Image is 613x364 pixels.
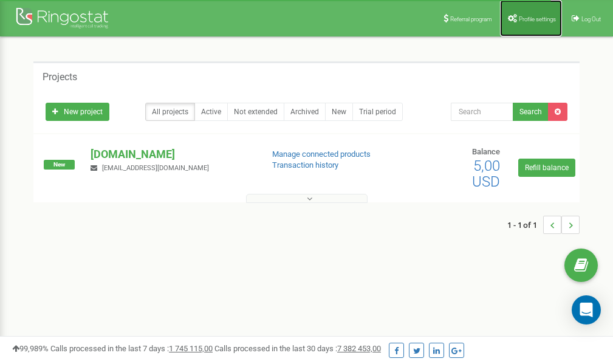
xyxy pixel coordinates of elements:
[451,103,513,121] input: Search
[581,16,601,22] span: Log Out
[12,344,49,353] span: 99,989%
[507,216,543,234] span: 1 - 1 of 1
[227,103,284,121] a: Not extended
[145,103,195,121] a: All projects
[450,16,492,22] span: Referral program
[43,72,77,83] h5: Projects
[102,164,209,172] span: [EMAIL_ADDRESS][DOMAIN_NAME]
[572,295,601,325] div: Open Intercom Messenger
[284,103,326,121] a: Archived
[472,157,500,190] span: 5,00 USD
[518,159,575,177] a: Refill balance
[272,160,338,170] a: Transaction history
[513,103,549,121] button: Search
[169,344,213,353] u: 1 745 115,00
[91,146,252,162] p: [DOMAIN_NAME]
[325,103,353,121] a: New
[194,103,228,121] a: Active
[214,344,381,353] span: Calls processed in the last 30 days :
[46,103,109,121] a: New project
[50,344,213,353] span: Calls processed in the last 7 days :
[519,16,556,22] span: Profile settings
[507,204,580,246] nav: ...
[44,160,75,170] span: New
[352,103,403,121] a: Trial period
[472,147,500,156] span: Balance
[272,149,371,159] a: Manage connected products
[337,344,381,353] u: 7 382 453,00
